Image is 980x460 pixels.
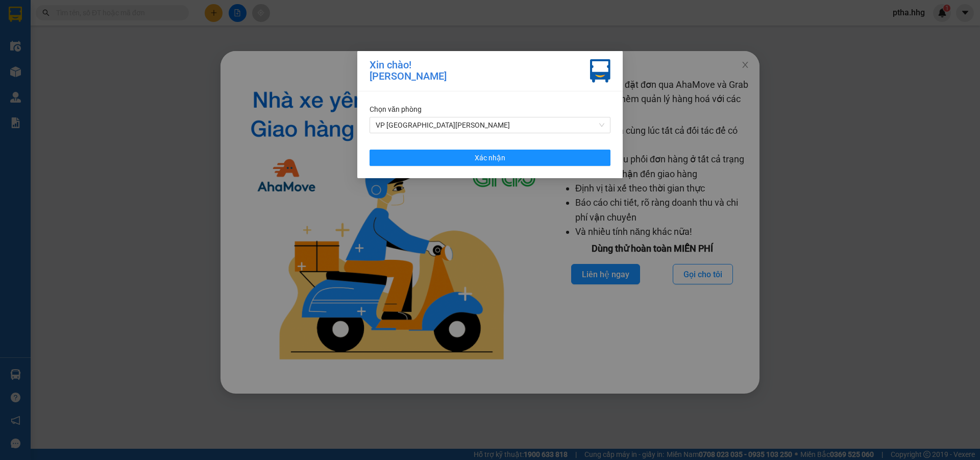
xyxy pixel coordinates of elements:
div: Xin chào! [PERSON_NAME] [370,59,447,83]
div: Chọn văn phòng [370,104,610,115]
span: Xác nhận [475,152,505,163]
img: vxr-icon [590,59,610,83]
button: Xác nhận [370,150,610,166]
span: VP Cầu Yên Xuân [376,117,604,133]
